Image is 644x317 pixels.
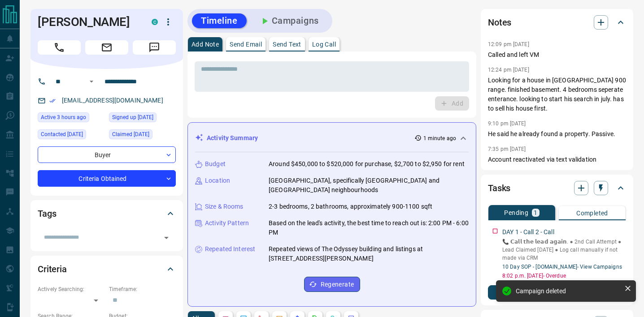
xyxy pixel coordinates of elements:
[488,181,510,195] h2: Tasks
[38,206,56,221] h2: Tags
[38,129,104,142] div: Mon Jul 07 2025
[488,76,626,113] p: Looking for a house in [GEOGRAPHIC_DATA] 900 range. finished basement. 4 bedrooms seperate entera...
[488,285,626,300] button: New Task
[195,130,469,146] div: Activity Summary1 minute ago
[488,177,626,199] div: Tasks
[62,97,163,104] a: [EMAIL_ADDRESS][DOMAIN_NAME]
[205,218,249,228] p: Activity Pattern
[504,210,528,216] p: Pending
[269,244,469,263] p: Repeated views of The Odyssey building and listings at [STREET_ADDRESS][PERSON_NAME]
[488,155,626,164] p: Account reactivated via text validation
[269,218,469,237] p: Based on the lead's activity, the best time to reach out is: 2:00 PM - 6:00 PM
[273,41,301,47] p: Send Text
[502,272,626,280] p: 8:02 p.m. [DATE] - Overdue
[133,40,176,55] span: Message
[516,287,621,295] div: Campaign deleted
[38,285,104,293] p: Actively Searching:
[86,76,97,87] button: Open
[207,133,258,143] p: Activity Summary
[191,41,219,47] p: Add Note
[38,262,67,276] h2: Criteria
[250,13,328,28] button: Campaigns
[502,238,626,262] p: 📞 𝗖𝗮𝗹𝗹 𝘁𝗵𝗲 𝗹𝗲𝗮𝗱 𝗮𝗴𝗮𝗶𝗻. ● 2nd Call Attempt ● Lead Claimed [DATE] ‎● Log call manually if not made ...
[109,112,176,125] div: Sun Jun 05 2016
[488,120,526,127] p: 9:10 pm [DATE]
[488,146,526,152] p: 7:35 pm [DATE]
[38,146,176,163] div: Buyer
[269,202,432,211] p: 2-3 bedrooms, 2 bathrooms, approximately 900-1100 sqft
[41,130,83,139] span: Contacted [DATE]
[112,130,149,139] span: Claimed [DATE]
[205,159,226,169] p: Budget
[109,285,176,293] p: Timeframe:
[230,41,262,47] p: Send Email
[38,112,104,125] div: Tue Sep 16 2025
[312,41,336,47] p: Log Call
[192,13,247,28] button: Timeline
[152,19,158,25] div: condos.ca
[205,176,230,185] p: Location
[502,227,554,237] p: DAY 1 - Call 2 - Call
[38,203,176,224] div: Tags
[109,129,176,142] div: Mon Jul 07 2025
[85,40,128,55] span: Email
[488,129,626,139] p: He said he already found a property. Passive.
[41,113,86,122] span: Active 3 hours ago
[38,258,176,280] div: Criteria
[49,98,56,104] svg: Email Verified
[488,50,626,60] p: Called and left VM
[488,67,529,73] p: 12:24 pm [DATE]
[488,12,626,33] div: Notes
[38,170,176,187] div: Criteria Obtained
[423,134,456,142] p: 1 minute ago
[304,277,360,292] button: Regenerate
[576,210,608,216] p: Completed
[38,15,138,29] h1: [PERSON_NAME]
[502,264,622,270] a: 10 Day SOP - [DOMAIN_NAME]- View Campaigns
[38,40,81,55] span: Call
[488,41,529,47] p: 12:09 pm [DATE]
[488,15,511,30] h2: Notes
[269,159,465,169] p: Around $450,000 to $520,000 for purchase, $2,700 to $2,950 for rent
[160,231,173,244] button: Open
[205,244,255,254] p: Repeated Interest
[205,202,244,211] p: Size & Rooms
[534,210,537,216] p: 1
[269,176,469,195] p: [GEOGRAPHIC_DATA], specifically [GEOGRAPHIC_DATA] and [GEOGRAPHIC_DATA] neighbourhoods
[112,113,153,122] span: Signed up [DATE]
